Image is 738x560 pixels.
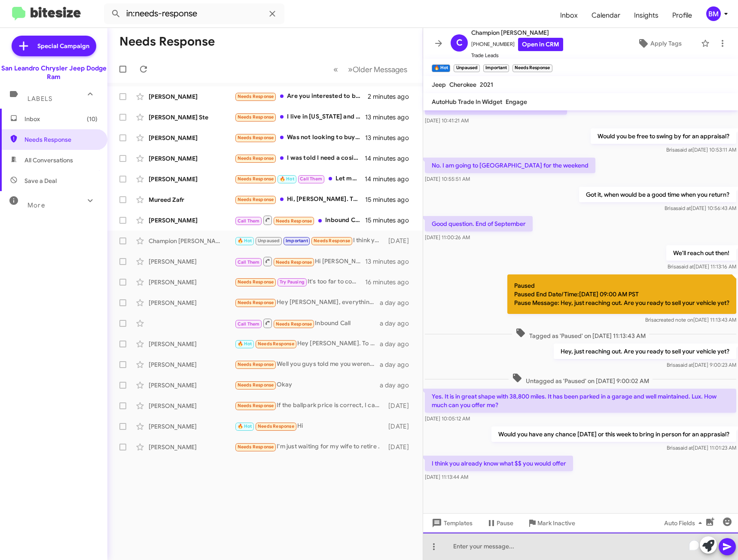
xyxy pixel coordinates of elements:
div: Okay [235,380,380,390]
span: Cherokee [449,81,476,88]
input: Search [104,3,284,24]
div: [PERSON_NAME] [149,381,235,390]
span: Needs Response [276,218,312,224]
div: [PERSON_NAME] [149,257,235,266]
button: Mark Inactive [520,515,582,531]
div: 14 minutes ago [365,154,416,163]
a: Inbox [553,3,585,28]
div: Hi [PERSON_NAME]. Please give me a call when you can [235,256,365,267]
button: Previous [328,61,343,78]
div: [PERSON_NAME] [149,298,235,307]
p: Hey, just reaching out. Are you ready to sell your vehicle yet? [554,344,736,359]
small: Needs Response [512,64,552,72]
span: Tagged as 'Paused' on [DATE] 11:13:43 AM [512,328,649,340]
span: Unpaused [258,238,280,243]
button: Auto Fields [657,515,712,531]
div: I'm just waiting for my wife to retire . [235,442,387,452]
span: (10) [87,115,98,123]
div: a day ago [380,319,416,328]
div: 2 minutes ago [368,92,416,101]
span: Brisa [DATE] 9:00:23 AM [667,362,736,368]
span: Needs Response [238,300,274,305]
div: [DATE] [387,237,416,245]
div: Champion [PERSON_NAME] [149,237,235,245]
div: Are you interested to buy one of my vehicle? [235,91,368,101]
div: Hi [235,421,387,431]
p: I think you already know what $$ you would offer [425,456,573,471]
a: Calendar [585,3,627,28]
span: AutoHub Trade In Widget [432,98,502,106]
div: Hey [PERSON_NAME]. To be honest the price was disappointing considering I had texted with one of ... [235,339,380,349]
span: Profile [665,3,699,28]
small: 🔥 Hot [432,64,450,72]
div: Inbound Call [235,215,365,225]
span: Needs Response [24,135,98,144]
p: Would you be free to swing by for an appraisal? [591,128,736,144]
div: 13 minutes ago [365,134,416,142]
span: Needs Response [238,197,274,202]
span: Older Messages [353,65,407,74]
span: Call Them [238,321,260,327]
span: Needs Response [238,176,274,182]
span: Needs Response [258,423,294,429]
div: [PERSON_NAME] [149,134,235,142]
small: Important [483,64,509,72]
span: Needs Response [238,135,274,140]
p: We'll reach out then! [666,245,736,261]
span: Needs Response [238,155,274,161]
span: Needs Response [258,341,294,347]
div: [PERSON_NAME] [149,92,235,101]
p: Yes. It is in great shape with 38,800 miles. It has been parked in a garage and well maintained. ... [425,389,736,413]
div: 13 minutes ago [365,113,416,122]
div: If the ballpark price is correct, I can make a trip yes. [235,401,387,411]
span: Needs Response [238,444,274,450]
span: Try Pausing [280,279,305,285]
span: Call Them [238,259,260,265]
div: It's too far to come to you. Send me your best price for a 2 year 7500 mile lease with $1500 driv... [235,277,365,287]
p: Paused Paused End Date/Time:[DATE] 09:00 AM PST Pause Message: Hey, just reaching out. Are you re... [507,274,736,314]
div: Let me know what time is good so I can call you so we can discuss [235,174,365,184]
span: More [27,201,45,209]
span: 🔥 Hot [280,176,294,182]
div: [PERSON_NAME] [149,402,235,410]
button: Apply Tags [622,36,697,51]
div: 15 minutes ago [365,216,416,225]
span: Needs Response [238,382,274,388]
span: » [348,64,353,75]
span: « [333,64,338,75]
span: said at [678,362,693,368]
div: 13 minutes ago [365,257,416,266]
div: [PERSON_NAME] [149,175,235,183]
div: Mureed Zafr [149,195,235,204]
span: C [456,36,463,50]
span: Needs Response [238,94,274,99]
span: [DATE] 10:41:21 AM [425,117,469,124]
div: [PERSON_NAME] [149,154,235,163]
span: Auto Fields [664,515,705,531]
div: a day ago [380,360,416,369]
span: Needs Response [314,238,350,243]
div: Hi, [PERSON_NAME]. Thank you for reaching out. You didn't have exactly what I'm looking for. I sp... [235,195,365,204]
div: I think you already know what $$ you would offer [235,236,387,246]
div: [PERSON_NAME] [149,278,235,286]
p: Would you have any chance [DATE] or this week to bring in person for an apprasial? [491,426,736,442]
span: Important [286,238,308,243]
div: Inbound Call [235,318,380,329]
span: 🔥 Hot [238,238,252,243]
div: BM [706,6,721,21]
button: Next [343,61,412,78]
div: Was not looking to buy but see what my car was worth as the lease is ending. Reading the lease pa... [235,133,365,143]
span: Brisa [DATE] 11:13:43 AM [645,317,736,323]
span: Brisa [DATE] 11:01:23 AM [667,444,736,451]
a: Open in CRM [518,38,563,51]
span: [DATE] 10:55:51 AM [425,176,470,182]
span: Labels [27,95,52,103]
span: [DATE] 10:05:12 AM [425,415,470,422]
span: Needs Response [276,259,312,265]
p: Good question. End of September [425,216,533,231]
small: Unpaused [454,64,479,72]
span: Apply Tags [650,36,682,51]
div: 14 minutes ago [365,175,416,183]
div: I was told I need a cosigner [235,153,365,163]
